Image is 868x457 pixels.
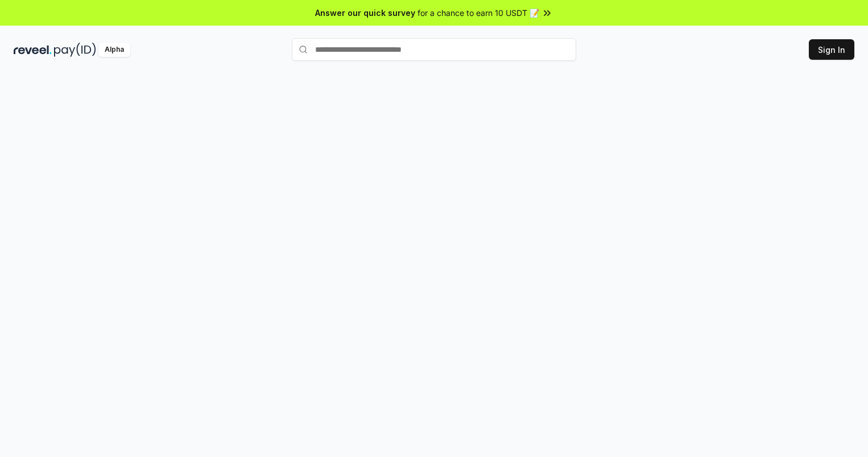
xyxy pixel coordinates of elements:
img: reveel_dark [14,43,52,57]
span: for a chance to earn 10 USDT 📝 [418,7,539,19]
div: Alpha [98,43,130,57]
span: Answer our quick survey [315,7,415,19]
button: Sign In [809,39,854,60]
img: pay_id [54,43,96,57]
